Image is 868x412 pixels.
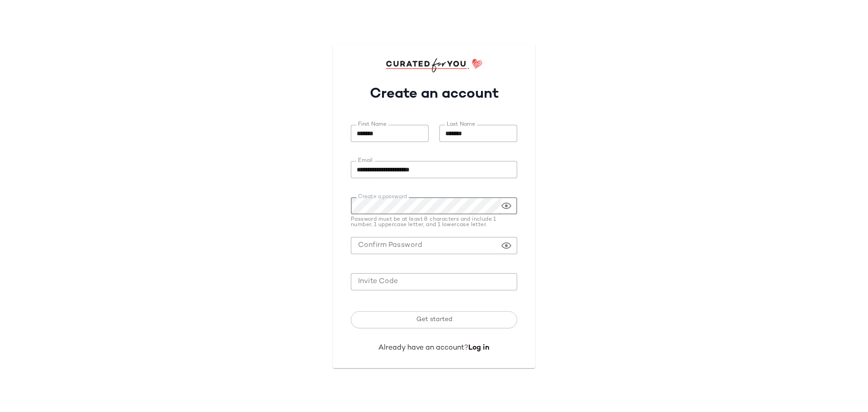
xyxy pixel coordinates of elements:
[378,344,468,352] span: Already have an account?
[386,58,483,72] img: cfy_login_logo.DGdB1djN.svg
[351,311,517,328] button: Get started
[468,344,490,352] a: Log in
[351,217,517,228] div: Password must be at least 8 characters and include 1 number, 1 uppercase letter, and 1 lowercase ...
[351,72,517,110] h1: Create an account
[415,316,452,323] span: Get started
